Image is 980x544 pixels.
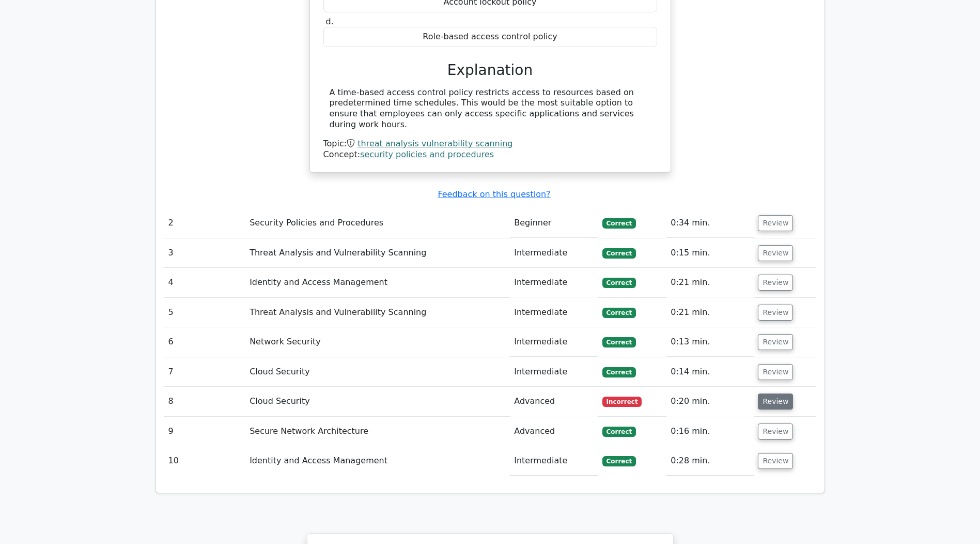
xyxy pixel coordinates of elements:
span: Correct [602,456,636,466]
span: Correct [602,218,636,229]
button: Review [758,215,793,231]
span: Correct [602,367,636,377]
button: Review [758,394,793,410]
span: Correct [602,278,636,288]
td: Intermediate [510,357,598,387]
td: 0:14 min. [666,357,754,387]
span: Correct [602,308,636,318]
td: Beginner [510,208,598,238]
div: Role-based access control policy [323,27,657,47]
div: Topic: [323,139,657,149]
div: A time-based access control policy restricts access to resources based on predetermined time sche... [330,87,651,130]
span: Incorrect [602,397,642,407]
td: Intermediate [510,238,598,268]
td: 3 [164,238,246,268]
button: Review [758,334,793,350]
td: 2 [164,208,246,238]
td: 9 [164,417,246,446]
td: 0:20 min. [666,387,754,416]
td: Network Security [245,327,510,357]
td: Advanced [510,417,598,446]
span: Correct [602,427,636,437]
td: 8 [164,387,246,416]
div: Concept: [323,149,657,160]
td: Threat Analysis and Vulnerability Scanning [245,298,510,327]
td: 10 [164,446,246,476]
td: Cloud Security [245,387,510,416]
a: security policies and procedures [360,149,494,159]
td: 7 [164,357,246,387]
td: 4 [164,268,246,297]
td: Advanced [510,387,598,416]
button: Review [758,305,793,321]
td: 0:21 min. [666,298,754,327]
button: Review [758,275,793,291]
td: Identity and Access Management [245,268,510,297]
button: Review [758,424,793,440]
a: Feedback on this question? [438,189,550,199]
td: Threat Analysis and Vulnerability Scanning [245,238,510,268]
td: Intermediate [510,446,598,476]
td: 0:34 min. [666,208,754,238]
td: Secure Network Architecture [245,417,510,446]
td: 0:15 min. [666,238,754,268]
span: Correct [602,248,636,259]
td: Intermediate [510,268,598,297]
td: Security Policies and Procedures [245,208,510,238]
td: Identity and Access Management [245,446,510,476]
td: Cloud Security [245,357,510,387]
td: 6 [164,327,246,357]
a: threat analysis vulnerability scanning [357,139,512,148]
button: Review [758,453,793,469]
span: Correct [602,337,636,347]
button: Review [758,245,793,261]
td: Intermediate [510,327,598,357]
span: d. [326,17,334,26]
td: 0:16 min. [666,417,754,446]
td: Intermediate [510,298,598,327]
button: Review [758,364,793,380]
h3: Explanation [330,62,651,79]
td: 0:13 min. [666,327,754,357]
td: 0:21 min. [666,268,754,297]
td: 0:28 min. [666,446,754,476]
td: 5 [164,298,246,327]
